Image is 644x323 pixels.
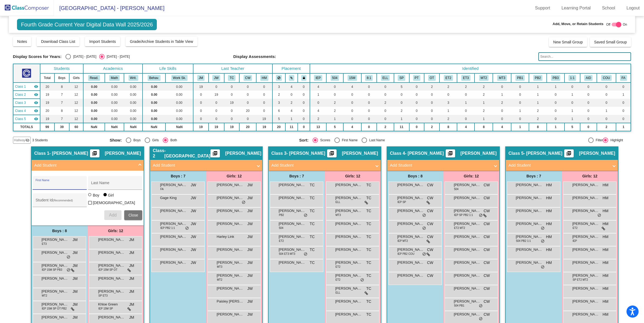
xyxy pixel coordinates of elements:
span: Import Students [89,39,116,44]
td: 7 [54,91,69,99]
td: 19 [209,91,224,99]
td: 0 [394,91,409,99]
button: Behav. [148,75,161,81]
button: IEP [314,75,322,81]
td: 0 [326,83,343,91]
span: [GEOGRAPHIC_DATA] - [PERSON_NAME] [54,4,164,12]
td: 1 [597,107,616,115]
td: 0 [224,107,239,115]
td: 1 [475,99,493,107]
div: [DATE] - [DATE] [105,54,130,59]
td: 0 [343,115,361,123]
button: Saved Small Group [590,37,631,47]
td: 0 [224,115,239,123]
td: 4 [310,107,326,115]
a: Support [531,4,555,12]
td: 0 [343,91,361,99]
td: 12 [69,115,83,123]
mat-icon: picture_as_pdf [447,151,453,158]
td: 0 [493,107,511,115]
th: Keep away students [272,73,285,83]
th: Occupational Therapy [424,73,439,83]
span: Fourth Grade Current Year Digital Data Wall 2025/2026 [17,19,157,30]
td: 0 [361,115,377,123]
td: 1 [493,91,511,99]
td: 0.00 [83,107,105,115]
span: Display Assessments: [233,54,276,59]
th: English Language Learner [377,73,394,83]
td: 0 [193,91,208,99]
button: Print Students Details [564,149,574,157]
td: 1 [326,115,343,123]
td: 0 [193,107,208,115]
td: 0 [209,107,224,115]
td: 0 [224,83,239,91]
td: 0 [310,99,326,107]
mat-icon: picture_as_pdf [328,151,335,158]
td: 2 [326,107,343,115]
td: 0 [409,99,424,107]
th: 15:1 Placement (4/5) [343,73,361,83]
td: 0 [285,91,298,99]
button: Print Students Details [90,149,99,157]
td: 0.00 [143,107,166,115]
th: Speech Services [394,73,409,83]
td: 0 [256,99,272,107]
td: 3 [272,83,285,91]
td: 0 [239,99,256,107]
td: 0 [239,115,256,123]
input: First Name [36,183,84,187]
mat-radio-group: Select an option [65,54,130,59]
td: 0 [547,91,565,99]
button: 1:1 [569,75,576,81]
button: Print Students Details [327,149,337,157]
td: 7 [54,99,69,107]
button: PT [413,75,420,81]
button: ET3 [461,75,470,81]
td: 2 [394,107,409,115]
td: 0.00 [83,83,105,91]
button: ET2 [444,75,453,81]
button: PB1 [515,75,525,81]
td: 0 [457,107,475,115]
span: Class 3 [15,100,26,105]
mat-expansion-panel-header: Add Student [32,160,144,171]
td: 0.00 [143,115,166,123]
td: 0 [361,91,377,99]
input: Student Id [36,200,84,204]
td: 0 [394,99,409,107]
mat-icon: picture_as_pdf [212,151,218,158]
td: 0 [377,83,394,91]
td: 12 [69,91,83,99]
th: Girls [69,73,83,83]
th: RTI Tier 2 Math Services [475,73,493,83]
a: Learning Portal [557,4,595,12]
button: MT3 [497,75,507,81]
td: 0 [597,83,616,91]
td: Jessica McBreen - McBreen [13,83,40,91]
td: 1 [439,107,457,115]
td: 2 [272,91,285,99]
td: 2 [475,83,493,91]
button: JW [212,75,220,81]
th: Life Skills [143,64,193,73]
td: 2 [310,115,326,123]
span: Notes [17,39,27,44]
mat-icon: visibility [34,92,38,97]
td: 0 [547,107,565,115]
button: New Small Group [549,37,587,47]
td: 0 [409,91,424,99]
td: 0 [511,83,529,91]
td: 0 [409,83,424,91]
button: Writ. [129,75,138,81]
td: 2 [326,99,343,107]
button: 15M [348,75,357,81]
td: 12 [69,99,83,107]
td: 2 [377,99,394,107]
td: 0.00 [105,99,124,107]
td: 8 [54,107,69,115]
td: 12 [69,83,83,91]
th: RTI Tier 3 Math Services [493,73,511,83]
td: 0 [361,99,377,107]
td: 5 [394,83,409,91]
